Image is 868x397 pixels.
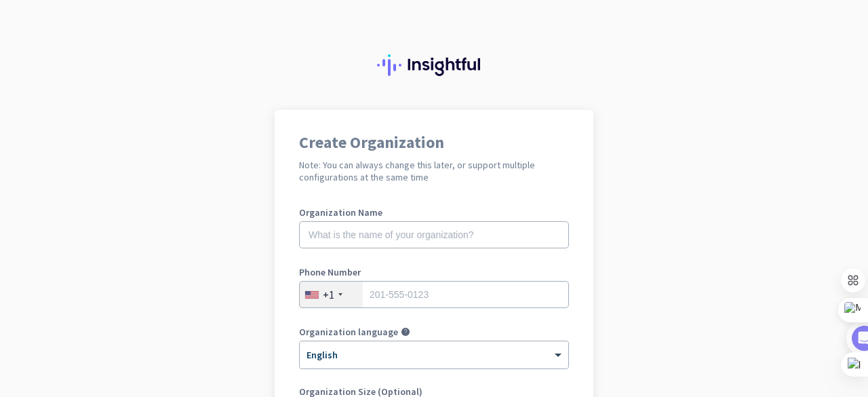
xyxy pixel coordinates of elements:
[299,134,569,151] h1: Create Organization
[299,281,569,308] input: 201-555-0123
[401,327,410,337] i: help
[377,54,491,76] img: Insightful
[323,288,334,301] div: +1
[299,208,569,217] label: Organization Name
[299,267,569,277] label: Phone Number
[299,221,569,248] input: What is the name of your organization?
[299,387,569,396] label: Organization Size (Optional)
[299,327,398,337] label: Organization language
[299,159,569,183] h2: Note: You can always change this later, or support multiple configurations at the same time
